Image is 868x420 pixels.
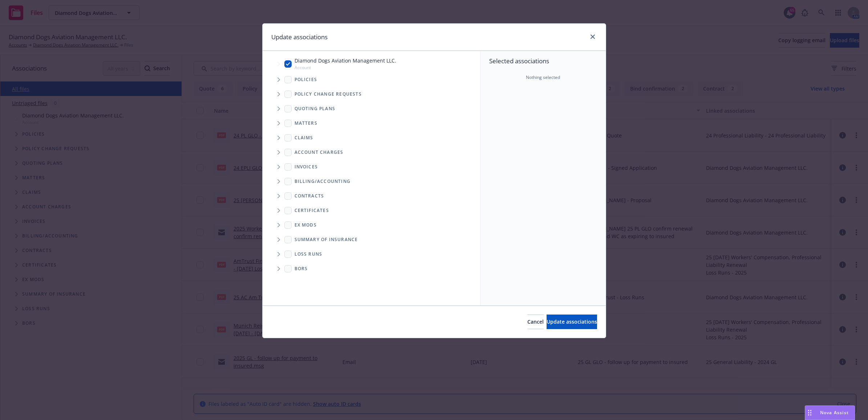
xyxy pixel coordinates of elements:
span: Certificates [295,208,329,213]
h1: Update associations [271,32,328,42]
span: Contracts [295,194,324,198]
span: Billing/Accounting [295,179,351,184]
button: Update associations [547,315,597,329]
span: Quoting plans [295,107,336,111]
span: Policies [295,77,317,82]
span: Nova Assist [820,409,849,416]
span: Invoices [295,165,318,169]
span: Policy change requests [295,92,362,96]
span: Update associations [547,318,597,325]
span: Diamond Dogs Aviation Management LLC. [295,57,396,64]
a: close [588,32,597,41]
span: Loss Runs [295,252,323,256]
span: Account charges [295,150,344,155]
span: Selected associations [489,57,597,65]
div: Folder Tree Example [263,174,480,276]
span: Account [295,64,396,71]
button: Cancel [527,315,544,329]
span: Ex Mods [295,223,317,227]
div: Tree Example [263,55,480,174]
button: Nova Assist [805,405,855,420]
span: Summary of insurance [295,237,358,242]
span: Cancel [527,318,544,325]
div: Drag to move [805,406,814,420]
span: BORs [295,267,308,271]
span: Claims [295,136,313,140]
span: Matters [295,121,317,125]
span: Nothing selected [526,74,560,81]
